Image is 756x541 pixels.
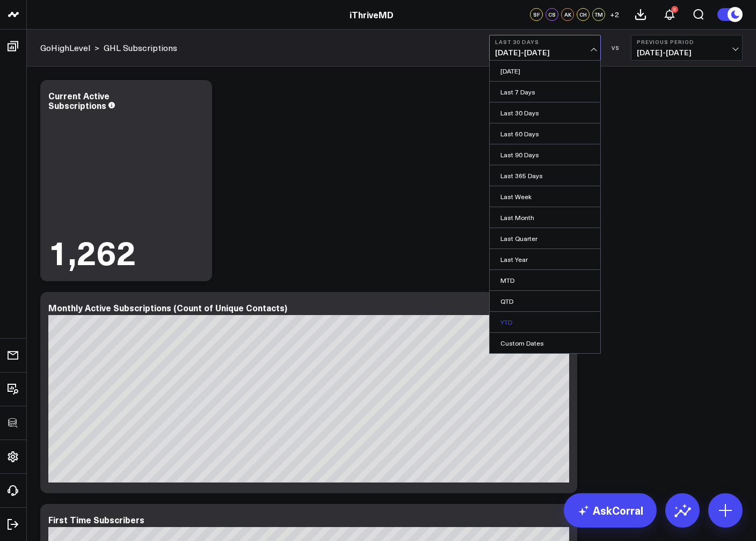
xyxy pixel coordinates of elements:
a: Last Quarter [490,228,600,248]
div: AK [561,8,574,21]
a: Custom Dates [490,333,600,353]
a: GoHighLevel [40,42,90,54]
a: [DATE] [490,61,600,81]
div: SF [530,8,543,21]
a: iThriveMD [350,9,394,20]
div: Current Active Subscriptions [48,90,110,111]
button: +2 [608,8,621,21]
b: Previous Period [637,39,737,45]
a: Last 365 Days [490,165,600,186]
a: Last 60 Days [490,123,600,144]
div: CS [546,8,558,21]
b: Last 30 Days [495,39,595,45]
a: Last Month [490,207,600,228]
button: Previous Period[DATE]-[DATE] [631,35,743,61]
div: VS [606,45,626,51]
a: Last 7 Days [490,82,600,102]
a: Last 90 Days [490,144,600,165]
div: First Time Subscribers [48,514,144,525]
div: 3 [671,6,678,13]
a: AskCorral [564,493,657,528]
a: Last 30 Days [490,103,600,123]
span: + 2 [610,11,619,18]
a: YTD [490,312,600,332]
span: [DATE] - [DATE] [637,48,737,57]
div: TM [592,8,605,21]
button: Last 30 Days[DATE]-[DATE] [489,35,601,61]
div: CH [577,8,590,21]
div: Monthly Active Subscriptions (Count of Unique Contacts) [48,302,287,313]
a: QTD [490,291,600,311]
div: > [40,42,99,54]
a: Last Week [490,186,600,207]
a: Last Year [490,249,600,269]
a: GHL Subscriptions [104,42,177,54]
span: [DATE] - [DATE] [495,48,595,57]
div: 1,262 [48,235,136,268]
a: MTD [490,270,600,290]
